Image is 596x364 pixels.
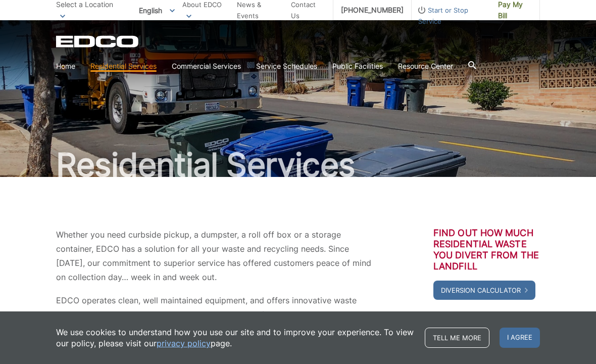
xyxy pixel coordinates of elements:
[56,293,372,350] p: EDCO operates clean, well maintained equipment, and offers innovative waste collection and recycl...
[56,149,540,181] h1: Residential Services
[157,338,211,349] a: privacy policy
[56,61,75,72] a: Home
[425,328,489,348] a: Tell me more
[433,281,535,300] a: Diversion Calculator
[433,227,540,272] h3: Find out how much residential waste you divert from the landfill
[398,61,453,72] a: Resource Center
[90,61,157,72] a: Residential Services
[332,61,383,72] a: Public Facilities
[500,328,540,348] span: I agree
[131,2,182,19] span: English
[172,61,241,72] a: Commercial Services
[256,61,317,72] a: Service Schedules
[56,227,372,284] p: Whether you need curbside pickup, a dumpster, a roll off box or a storage container, EDCO has a s...
[56,327,415,349] p: We use cookies to understand how you use our site and to improve your experience. To view our pol...
[56,35,140,48] a: EDCD logo. Return to the homepage.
